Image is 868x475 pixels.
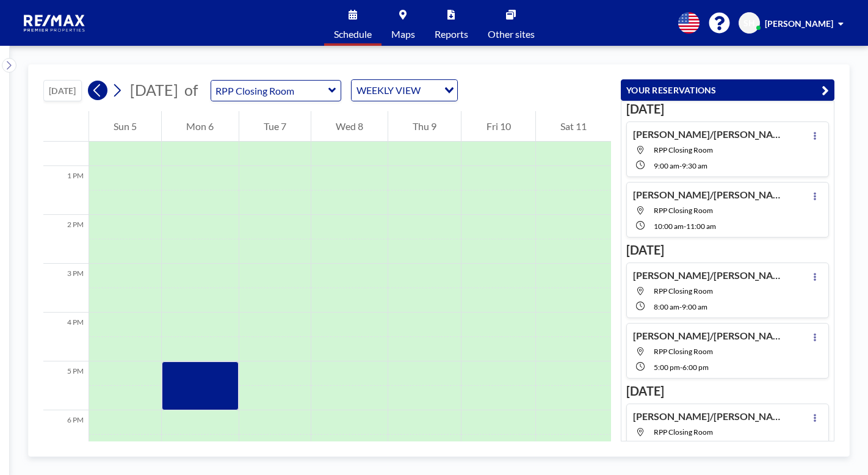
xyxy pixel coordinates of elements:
[162,111,238,142] div: Mon 6
[435,29,468,39] span: Reports
[654,302,679,311] span: 8:00 AM
[679,302,682,311] span: -
[684,222,686,231] span: -
[633,128,786,140] h4: [PERSON_NAME]/[PERSON_NAME]-[STREET_ADDRESS]-Seller Only [PERSON_NAME]
[43,410,89,459] div: 6 PM
[765,18,833,29] span: [PERSON_NAME]
[743,18,755,29] span: SH
[354,82,423,98] span: WEEKLY VIEW
[211,81,328,101] input: RPP Closing Room
[536,111,611,142] div: Sat 11
[654,145,713,154] span: RPP Closing Room
[682,363,709,372] span: 6:00 PM
[184,81,198,100] span: of
[682,302,707,311] span: 9:00 AM
[654,363,680,372] span: 5:00 PM
[43,361,89,410] div: 5 PM
[633,330,786,342] h4: [PERSON_NAME]/[PERSON_NAME]-5819 Bocagrande Dr-[PERSON_NAME]
[621,79,834,101] button: YOUR RESERVATIONS
[43,117,89,166] div: 12 PM
[682,161,707,170] span: 9:30 AM
[43,313,89,361] div: 4 PM
[43,80,82,101] button: [DATE]
[654,286,713,296] span: RPP Closing Room
[461,111,535,142] div: Fri 10
[388,111,461,142] div: Thu 9
[43,215,89,264] div: 2 PM
[130,81,178,99] span: [DATE]
[424,82,437,98] input: Search for option
[654,222,684,231] span: 10:00 AM
[391,29,415,39] span: Maps
[239,111,311,142] div: Tue 7
[633,189,786,201] h4: [PERSON_NAME]/[PERSON_NAME]-[STREET_ADDRESS][PERSON_NAME]
[654,347,713,356] span: RPP Closing Room
[633,269,786,281] h4: [PERSON_NAME]/[PERSON_NAME]-937 [PERSON_NAME] Parkway-[PERSON_NAME] buyer Only
[654,427,713,437] span: RPP Closing Room
[488,29,535,39] span: Other sites
[334,29,372,39] span: Schedule
[20,11,90,35] img: organization-logo
[633,410,786,422] h4: [PERSON_NAME]/[PERSON_NAME]-[STREET_ADDRESS][PERSON_NAME]-Seller Only-[PERSON_NAME]
[626,242,829,258] h3: [DATE]
[311,111,388,142] div: Wed 8
[626,383,829,399] h3: [DATE]
[679,161,682,170] span: -
[89,111,161,142] div: Sun 5
[686,222,716,231] span: 11:00 AM
[654,161,679,170] span: 9:00 AM
[626,101,829,117] h3: [DATE]
[43,166,89,215] div: 1 PM
[43,264,89,313] div: 3 PM
[654,206,713,215] span: RPP Closing Room
[352,80,457,101] div: Search for option
[680,363,682,372] span: -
